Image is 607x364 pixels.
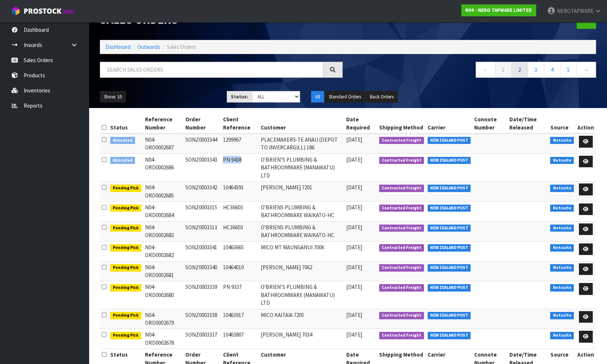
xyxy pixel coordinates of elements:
td: HC36603 [221,221,259,241]
span: Netsuite [550,185,574,192]
span: [DATE] [346,244,362,251]
span: Netsuite [550,137,574,144]
span: NEW ZEALAND POST [428,312,471,319]
span: ProStock [24,6,61,16]
a: 1 [495,62,512,78]
td: PLACEMAKERS-TE ANAU (DEPOT TO INVERCARGILL) 186 [259,134,345,154]
th: Source [548,114,576,134]
span: NEW ZEALAND POST [428,264,471,272]
td: N04-ORD0002687 [143,134,184,154]
td: O'BRIEN’S PLUMBING & BATHROOMWARE (MANAWATU) LTD [259,281,345,309]
span: Contracted Freight [379,185,424,192]
a: 4 [544,62,560,78]
td: SONZ0003315 [183,201,221,221]
td: 10464391 [221,182,259,202]
span: Pending Pick [110,332,141,339]
a: ← [476,62,495,78]
span: Netsuite [550,157,574,164]
a: 2 [511,62,528,78]
th: Connote Number [472,114,507,134]
th: Action [576,114,596,134]
td: 10464010 [221,261,259,281]
td: SONZ0003313 [183,221,221,241]
td: N04-ORD0002678 [143,329,184,349]
td: SONZ0003339 [183,281,221,309]
span: NEW ZEALAND POST [428,332,471,339]
td: O'BRIENS PLUMBING & BATHROOMWARE WAIKATO-HC [259,201,345,221]
td: 10463917 [221,309,259,329]
a: Outwards [137,43,160,50]
a: 5 [560,62,577,78]
span: NEW ZEALAND POST [428,185,471,192]
span: Netsuite [550,332,574,339]
th: Client Reference [221,114,259,134]
span: [DATE] [346,311,362,318]
span: NEW ZEALAND POST [428,157,471,164]
td: N04-ORD0002686 [143,154,184,181]
span: Allocated [110,157,135,164]
span: Pending Pick [110,205,141,212]
a: Dashboard [105,43,131,50]
span: Contracted Freight [379,312,424,319]
span: Pending Pick [110,244,141,252]
span: [DATE] [346,136,362,143]
span: Netsuite [550,244,574,252]
span: Contracted Freight [379,284,424,291]
td: N04-ORD0002679 [143,309,184,329]
span: Pending Pick [110,312,141,319]
td: N04-ORD0002685 [143,182,184,202]
span: NEW ZEALAND POST [428,205,471,212]
th: Reference Number [143,114,184,134]
span: [DATE] [346,156,362,163]
span: Netsuite [550,225,574,232]
span: Sales Orders [167,43,196,50]
td: SONZ0003340 [183,261,221,281]
td: 10463665 [221,241,259,261]
td: SONZ0003343 [183,154,221,181]
td: N04-ORD0002680 [143,281,184,309]
span: Pending Pick [110,264,141,272]
button: All [311,91,324,103]
td: MICO KAITAIA 7205 [259,309,345,329]
td: 1299967 [221,134,259,154]
td: N04-ORD0002684 [143,201,184,221]
strong: Status: [231,94,248,100]
span: Contracted Freight [379,205,424,212]
span: Pending Pick [110,284,141,291]
td: N04-ORD0002683 [143,221,184,241]
td: O'BRIENS PLUMBING & BATHROOMWARE WAIKATO-HC [259,221,345,241]
td: [PERSON_NAME] 7034 [259,329,345,349]
nav: Page navigation [354,62,596,80]
span: Netsuite [550,284,574,291]
span: Contracted Freight [379,225,424,232]
button: Show: 10 [100,91,126,103]
h1: Sales Orders [100,13,343,26]
td: [PERSON_NAME] 7201 [259,182,345,202]
td: MICO MT MAUNGANUI 7006 [259,241,345,261]
th: Customer [259,114,345,134]
span: Netsuite [550,205,574,212]
a: 3 [527,62,544,78]
span: [DATE] [346,283,362,290]
th: Order Number [183,114,221,134]
td: N04-ORD0002682 [143,241,184,261]
td: HC36603 [221,201,259,221]
td: 10463807 [221,329,259,349]
span: NEROTAPWARE [557,7,593,14]
td: SONZ0003341 [183,241,221,261]
span: Contracted Freight [379,332,424,339]
td: SONZ0003344 [183,134,221,154]
span: [DATE] [346,224,362,231]
td: O'BRIEN’S PLUMBING & BATHROOMWARE (MANAWATU) LTD [259,154,345,181]
td: PN 9337 [221,281,259,309]
button: Standard Orders [325,91,365,103]
td: SONZ0003342 [183,182,221,202]
span: Contracted Freight [379,157,424,164]
span: Contracted Freight [379,244,424,252]
td: SONZ0003338 [183,309,221,329]
span: Contracted Freight [379,264,424,272]
span: NEW ZEALAND POST [428,284,471,291]
span: Pending Pick [110,185,141,192]
a: → [576,62,596,78]
span: NEW ZEALAND POST [428,137,471,144]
